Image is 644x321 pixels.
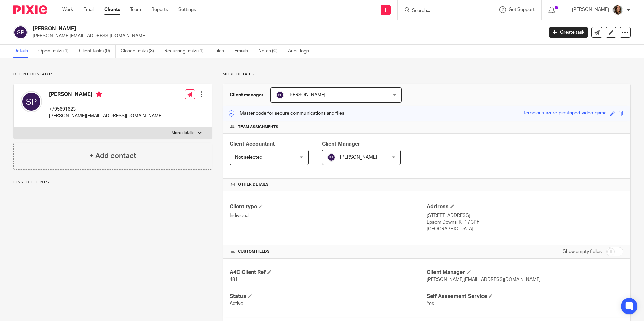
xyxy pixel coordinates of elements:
a: Audit logs [288,45,314,58]
h4: Address [427,203,623,210]
p: Individual [230,212,426,219]
a: Open tasks (1) [38,45,74,58]
p: [PERSON_NAME] [572,6,609,13]
p: Epsom Downs, KT17 3PF [427,219,623,226]
span: Not selected [235,155,262,160]
h4: Client type [230,203,426,210]
p: [PERSON_NAME][EMAIL_ADDRESS][DOMAIN_NAME] [49,113,163,119]
a: Files [214,45,229,58]
p: [GEOGRAPHIC_DATA] [427,226,623,233]
h2: [PERSON_NAME] [33,25,438,32]
h4: A4C Client Ref [230,269,426,276]
a: Recurring tasks (1) [164,45,209,58]
p: Linked clients [13,180,212,185]
img: svg%3E [327,153,335,162]
h4: + Add contact [89,151,136,161]
span: [PERSON_NAME] [340,155,377,160]
span: Client Manager [322,141,360,147]
a: Team [130,6,141,13]
h4: [PERSON_NAME] [49,91,163,99]
h4: Status [230,293,426,300]
img: svg%3E [13,25,28,39]
a: Notes (0) [258,45,283,58]
a: Create task [549,27,588,38]
img: DSC_4833.jpg [612,5,623,15]
a: Settings [178,6,196,13]
span: Active [230,301,243,306]
p: Master code for secure communications and files [228,110,344,117]
span: 481 [230,277,238,282]
h4: Self Assesment Service [427,293,623,300]
p: More details [223,72,631,77]
a: Email [83,6,94,13]
h3: Client manager [230,92,264,98]
span: Client Accountant [230,141,275,147]
p: More details [172,130,194,136]
a: Closed tasks (3) [121,45,159,58]
div: ferocious-azure-pinstriped-video-game [524,110,607,117]
img: svg%3E [21,91,42,112]
i: Primary [96,91,102,98]
input: Search [411,8,472,14]
span: [PERSON_NAME] [288,93,325,97]
p: [STREET_ADDRESS] [427,212,623,219]
a: Emails [234,45,253,58]
p: Client contacts [13,72,212,77]
p: 7795691623 [49,106,163,113]
span: Other details [238,182,269,187]
a: Reports [151,6,168,13]
a: Work [62,6,73,13]
h4: Client Manager [427,269,623,276]
a: Clients [104,6,120,13]
span: [PERSON_NAME][EMAIL_ADDRESS][DOMAIN_NAME] [427,277,541,282]
img: Pixie [13,5,47,14]
p: [PERSON_NAME][EMAIL_ADDRESS][DOMAIN_NAME] [33,33,539,39]
span: Yes [427,301,434,306]
span: Get Support [509,7,535,12]
a: Client tasks (0) [79,45,116,58]
label: Show empty fields [563,248,602,255]
span: Team assignments [238,124,278,130]
img: svg%3E [276,91,284,99]
a: Details [13,45,33,58]
h4: CUSTOM FIELDS [230,249,426,254]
